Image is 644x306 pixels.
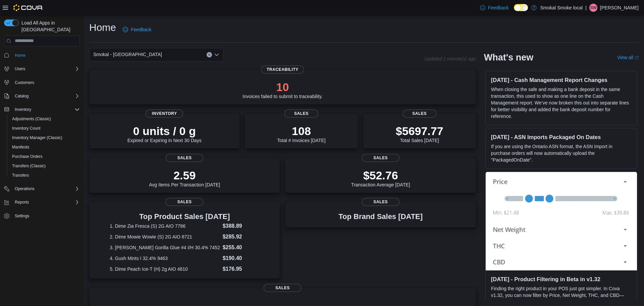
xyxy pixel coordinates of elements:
button: Inventory [12,105,34,114]
span: Sales [166,154,203,162]
img: Cova [13,4,43,11]
span: Sales [284,110,318,118]
a: Feedback [477,1,511,14]
span: Transfers (Classic) [12,163,46,169]
span: Adjustments (Classic) [9,115,80,123]
p: 0 units / 0 g [127,124,202,138]
span: Customers [12,78,80,87]
p: Smokal Smoke local [540,4,583,12]
dd: $285.92 [223,233,259,241]
dt: 1. Dime Zia Fresca (S) 2G AIO 7786 [110,223,220,229]
span: Settings [12,212,80,220]
button: Catalog [12,92,31,100]
span: Transfers [9,171,80,179]
input: Dark Mode [514,4,528,11]
button: Transfers [7,171,83,180]
p: Updated 1 minute(s) ago [424,56,476,61]
h3: Top Product Sales [DATE] [110,213,259,221]
span: Manifests [12,144,29,150]
button: Operations [12,185,37,193]
button: Users [12,65,28,73]
span: Purchase Orders [12,154,43,159]
span: Catalog [12,92,80,100]
h3: [DATE] - ASN Imports Packaged On Dates [491,134,632,140]
span: Smokal - [GEOGRAPHIC_DATA] [93,50,162,58]
dt: 4. Gush Mints I 32.4% 9463 [110,255,220,262]
span: Traceability [261,65,304,74]
h3: [DATE] - Cash Management Report Changes [491,77,632,83]
span: Purchase Orders [9,152,80,161]
button: Reports [1,198,83,207]
button: Clear input [207,52,212,57]
p: When closing the safe and making a bank deposit in the same transaction, this used to show as one... [491,86,632,120]
dd: $388.89 [223,222,259,230]
button: Purchase Orders [7,152,83,161]
svg: External link [635,56,639,60]
button: Customers [1,78,83,87]
dt: 3. [PERSON_NAME] Gorilla Glue #4 I/H 30.4% 7452 [110,244,220,251]
button: Open list of options [214,52,219,57]
span: Feedback [488,4,508,11]
span: Inventory Manager (Classic) [9,134,80,142]
div: Total # Invoices [DATE] [277,124,325,143]
span: Customers [15,80,34,85]
div: Transaction Average [DATE] [351,169,410,187]
p: $52.76 [351,169,410,182]
span: SW [590,4,596,12]
div: Invoices failed to submit to traceability. [243,80,323,99]
span: Home [15,53,25,58]
span: Sales [362,198,399,206]
span: Settings [15,213,29,219]
a: Feedback [120,23,154,36]
button: Home [1,50,83,60]
a: Inventory Count [9,124,43,132]
span: Sales [402,110,436,118]
div: Total Sales [DATE] [396,124,443,143]
span: Sales [166,198,203,206]
a: Purchase Orders [9,152,45,161]
span: Inventory [146,110,183,118]
p: 10 [243,80,323,94]
div: Expired or Expiring in Next 30 Days [127,124,202,143]
span: Transfers (Classic) [9,162,80,170]
a: Home [12,51,28,59]
p: 2.59 [149,169,220,182]
a: Customers [12,79,37,87]
button: Inventory [1,105,83,114]
button: Manifests [7,142,83,152]
button: Adjustments (Classic) [7,114,83,124]
span: Load All Apps in [GEOGRAPHIC_DATA] [19,19,80,33]
span: Sales [362,154,399,162]
span: Users [15,66,25,72]
span: Manifests [9,143,80,151]
button: Users [1,64,83,74]
h1: Home [89,21,116,34]
nav: Complex example [4,48,80,238]
dd: $190.40 [223,254,259,262]
dt: 2. Dime Mowie Wowie (S) 2G AIO 8721 [110,233,220,240]
span: Inventory [12,105,80,114]
p: | [585,4,587,12]
div: Scott Watson [589,4,597,12]
span: Catalog [15,93,29,99]
a: Transfers (Classic) [9,162,48,170]
dd: $255.40 [223,244,259,252]
dt: 5. Dime Peach Ice-T (H) 2g AIO 4810 [110,266,220,272]
span: Transfers [12,173,29,178]
p: 108 [277,124,325,138]
button: Operations [1,184,83,193]
span: Users [12,65,80,73]
a: Adjustments (Classic) [9,115,54,123]
p: If you are using the Ontario ASN format, the ASN Import in purchase orders will now automatically... [491,143,632,163]
p: $5697.77 [396,124,443,138]
h2: What's new [484,52,533,63]
button: Inventory Manager (Classic) [7,133,83,142]
span: Home [12,51,80,59]
span: Operations [12,185,80,193]
a: Settings [12,212,32,220]
span: Adjustments (Classic) [12,116,51,122]
h3: [DATE] - Product Filtering in Beta in v1.32 [491,276,632,282]
a: Manifests [9,143,32,151]
button: Inventory Count [7,124,83,133]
